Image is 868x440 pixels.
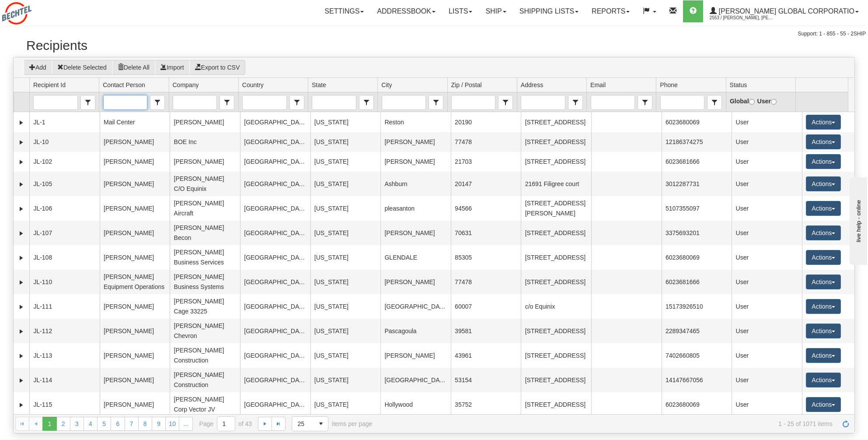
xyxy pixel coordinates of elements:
[451,152,521,172] td: 21703
[662,245,732,270] td: 6023680069
[749,99,755,105] input: Global
[2,2,31,25] img: logo2553.jpg
[240,132,310,152] td: [GEOGRAPHIC_DATA]
[382,95,425,109] input: City
[662,112,732,132] td: 6023680069
[521,152,591,172] td: [STREET_ADDRESS]
[732,196,802,221] td: User
[591,95,634,109] input: Email
[318,0,370,22] a: Settings
[173,95,216,109] input: Company
[848,175,867,264] iframe: chat widget
[806,134,841,149] button: Actions
[170,221,240,245] td: [PERSON_NAME] Becon
[308,92,377,112] td: filter cell
[703,0,865,22] a: [PERSON_NAME] Global Corporatio 2553 / [PERSON_NAME], [PERSON_NAME]
[310,172,381,196] td: [US_STATE]
[99,92,168,112] td: filter cell
[170,245,240,270] td: [PERSON_NAME] Business Services
[521,245,591,270] td: [STREET_ADDRESS]
[451,270,521,294] td: 77478
[757,96,777,106] label: User
[17,229,26,238] a: Expand
[310,196,381,221] td: [US_STATE]
[662,221,732,245] td: 3375693201
[56,417,70,431] a: 2
[152,417,166,431] a: 9
[310,392,381,417] td: [US_STATE]
[381,81,392,89] span: City
[380,343,451,368] td: [PERSON_NAME]
[312,81,326,89] span: State
[662,270,732,294] td: 6023681666
[498,95,512,109] span: select
[240,112,310,132] td: [GEOGRAPHIC_DATA]
[17,118,26,127] a: Expand
[24,60,52,75] button: Add
[662,294,732,319] td: 15173926510
[521,95,565,109] input: Address
[272,417,286,431] a: Go to the last page
[521,196,591,221] td: [STREET_ADDRESS][PERSON_NAME]
[100,132,170,152] td: [PERSON_NAME]
[380,368,451,392] td: [GEOGRAPHIC_DATA]
[170,368,240,392] td: [PERSON_NAME] Construction
[384,420,832,427] span: 1 - 25 of 1071 items
[7,7,81,14] div: live help - online
[662,368,732,392] td: 14147667056
[100,392,170,417] td: [PERSON_NAME]
[292,416,328,431] span: Page sizes drop down
[100,152,170,172] td: [PERSON_NAME]
[310,152,381,172] td: [US_STATE]
[806,324,841,338] button: Actions
[17,253,26,262] a: Expand
[380,196,451,221] td: pleasanton
[104,95,147,109] input: Contact Person
[662,392,732,417] td: 6023680069
[240,196,310,221] td: [GEOGRAPHIC_DATA]
[170,294,240,319] td: [PERSON_NAME] Cage 33225
[29,343,100,368] td: JL-113
[732,392,802,417] td: User
[451,245,521,270] td: 85305
[451,112,521,132] td: 20190
[521,221,591,245] td: [STREET_ADDRESS]
[451,221,521,245] td: 70631
[732,319,802,343] td: User
[17,138,26,147] a: Expand
[521,392,591,417] td: [STREET_ADDRESS]
[297,419,309,428] span: 25
[310,221,381,245] td: [US_STATE]
[240,245,310,270] td: [GEOGRAPHIC_DATA]
[34,95,77,109] input: Recipient Id
[84,417,98,431] a: 4
[292,416,372,431] span: items per page
[660,81,677,89] span: Phone
[521,294,591,319] td: c/o Equinix
[451,319,521,343] td: 39581
[290,95,304,109] span: select
[29,196,100,221] td: JL-106
[442,0,479,22] a: Lists
[708,95,722,109] span: select
[310,132,381,152] td: [US_STATE]
[521,81,543,89] span: Address
[310,368,381,392] td: [US_STATE]
[17,204,26,213] a: Expand
[289,95,304,110] span: Country
[52,60,112,75] button: Delete Selected
[806,250,841,265] button: Actions
[33,81,66,89] span: Recipient Id
[29,112,100,132] td: JL-1
[370,0,442,22] a: Addressbook
[585,0,636,22] a: Reports
[517,92,586,112] td: filter cell
[173,81,199,89] span: Company
[732,343,802,368] td: User
[100,196,170,221] td: [PERSON_NAME]
[155,60,190,75] button: Import
[29,294,100,319] td: JL-111
[380,132,451,152] td: [PERSON_NAME]
[451,368,521,392] td: 53154
[150,95,165,110] span: Contact Person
